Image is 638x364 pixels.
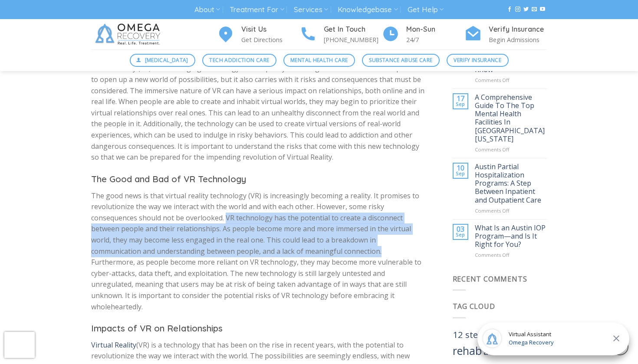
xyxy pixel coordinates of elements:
[4,332,35,358] iframe: reCAPTCHA
[91,63,427,163] p: Virtual Reality (VR) is an emerging technology that is quickly becoming a revolution. It has the ...
[217,24,299,45] a: Visit Us Get Directions
[475,146,510,153] span: Comments Off
[507,7,512,13] a: Follow on Facebook
[475,77,510,83] span: Comments Off
[145,56,188,64] span: [MEDICAL_DATA]
[230,2,284,18] a: Treatment For
[540,7,545,13] a: Follow on YouTube
[91,340,136,350] a: Virtual Reality
[406,35,464,45] p: 24/7
[324,35,382,45] p: [PHONE_NUMBER]
[464,24,547,45] a: Verify Insurance Begin Admissions
[202,54,276,67] a: Tech Addiction Care
[515,7,520,13] a: Follow on Instagram
[91,172,427,186] h3: The Good and Bad of VR Technology
[194,2,220,18] a: About
[294,2,328,18] a: Services
[454,56,501,64] span: Verify Insurance
[453,328,488,341] a: 12 steps (15 items)
[241,24,299,35] h4: Visit Us
[447,54,509,67] a: Verify Insurance
[523,7,529,13] a: Follow on Twitter
[130,54,196,67] a: [MEDICAL_DATA]
[489,24,547,35] h4: Verify Insurance
[475,24,547,74] a: Finding The Right BPD Treatment Center In [GEOGRAPHIC_DATA]: What You Need To Know
[369,56,432,64] span: Substance Abuse Care
[338,2,398,18] a: Knowledgebase
[91,321,427,335] h3: Impacts of VR on Relationships
[408,2,444,18] a: Get Help
[453,302,495,311] span: Tag Cloud
[299,24,382,45] a: Get In Touch [PHONE_NUMBER]
[532,7,537,13] a: Send us an email
[290,56,348,64] span: Mental Health Care
[362,54,440,67] a: Substance Abuse Care
[283,54,355,67] a: Mental Health Care
[475,252,510,258] span: Comments Off
[91,19,167,49] img: Omega Recovery
[91,190,427,313] p: The good news is that virtual reality technology (VR) is increasingly becoming a reality. It prom...
[406,24,464,35] h4: Mon-Sun
[209,56,269,64] span: Tech Addiction Care
[324,24,382,35] h4: Get In Touch
[475,163,547,204] a: Austin Partial Hospitalization Programs: A Step Between Inpatient and Outpatient Care
[475,93,547,143] a: A Comprehensive Guide To The Top Mental Health Facilities In [GEOGRAPHIC_DATA] [US_STATE]
[475,207,510,214] span: Comments Off
[475,224,547,249] a: What Is an Austin IOP Program—and Is It Right for You?
[241,35,299,45] p: Get Directions
[453,274,527,284] span: Recent Comments
[489,35,547,45] p: Begin Admissions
